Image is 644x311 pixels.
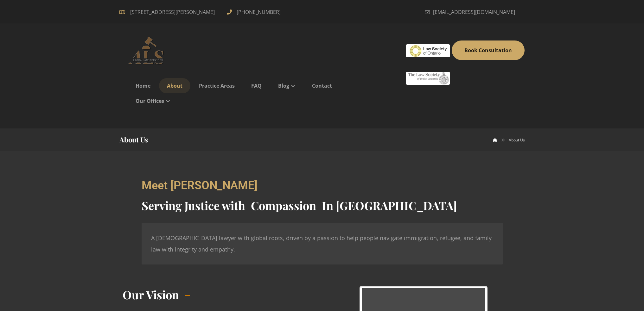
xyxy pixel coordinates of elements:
[119,36,176,65] img: Arora Law Services
[304,78,340,93] a: Contact
[251,197,316,213] b: Compassion
[119,135,148,145] h1: About Us
[278,82,289,89] span: Blog
[270,78,303,93] a: Blog
[136,82,150,89] span: Home
[227,8,282,15] a: [PHONE_NUMBER]
[142,180,503,191] h2: Meet [PERSON_NAME]
[322,198,457,213] span: In [GEOGRAPHIC_DATA]
[191,78,243,93] a: Practice Areas
[185,295,190,296] span: _
[464,47,512,54] span: Book Consultation
[119,8,217,15] a: [STREET_ADDRESS][PERSON_NAME]
[167,82,182,89] span: About
[123,287,179,302] h2: Our Vision
[151,232,493,255] p: A [DEMOGRAPHIC_DATA] lawyer with global roots, driven by a passion to help people navigate immigr...
[128,78,158,93] a: Home
[312,82,332,89] span: Contact
[119,36,176,65] a: Advocate (IN) | Barrister (CA) | Solicitor | Notary Public
[433,7,515,17] span: [EMAIL_ADDRESS][DOMAIN_NAME]
[142,198,245,213] span: Serving Justice with
[128,93,178,109] a: Our Offices
[243,78,270,93] a: FAQ
[128,7,217,17] span: [STREET_ADDRESS][PERSON_NAME]
[406,72,450,85] img: #
[251,82,262,89] span: FAQ
[136,97,164,104] span: Our Offices
[159,78,190,93] a: About
[235,7,282,17] span: [PHONE_NUMBER]
[199,82,235,89] span: Practice Areas
[493,137,497,143] a: Arora Law Services
[452,40,525,60] a: Book Consultation
[406,44,450,57] img: #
